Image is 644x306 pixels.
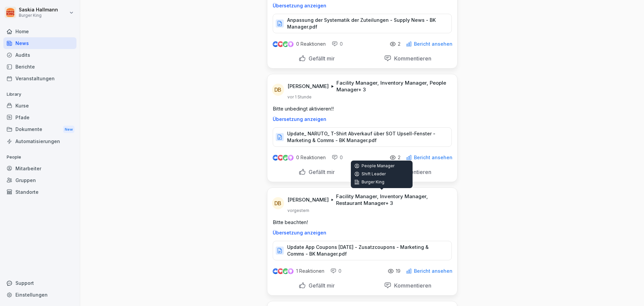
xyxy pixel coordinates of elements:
a: Standorte [3,186,76,198]
p: Facility Manager, Inventory Manager, People Manager + 3 [336,80,449,93]
a: Veranstaltungen [3,73,76,84]
img: like [273,268,278,274]
p: Burger King [19,13,58,18]
a: Gruppen [3,174,76,186]
p: Gefällt mir [306,282,335,289]
p: [PERSON_NAME] [287,196,329,203]
p: Saskia Hallmann [19,7,58,13]
p: People [3,152,76,163]
a: Einstellungen [3,289,76,301]
img: love [278,42,283,47]
p: [PERSON_NAME] [287,83,329,90]
p: Übersetzung anzeigen [273,117,452,122]
a: Update App Coupons [DATE] - Zusatzcoupons - Marketing & Comms - BK Manager.pdf [273,249,452,256]
a: Update_ NARUTO_ T-Shirt Abverkauf über SOT Upsell-Fenster - Marketing & Comms - BK Manager.pdf [273,136,452,142]
p: People Manager [354,163,409,169]
p: Shift Leader [354,171,409,177]
p: Update App Coupons [DATE] - Zusatzcoupons - Marketing & Comms - BK Manager.pdf [287,244,445,257]
p: Library [3,89,76,100]
div: New [63,126,74,133]
p: Burger King [354,179,409,185]
div: DB [272,84,284,96]
a: DokumenteNew [3,123,76,136]
p: Bericht ansehen [414,41,452,47]
a: Kurse [3,100,76,112]
p: 0 Reaktionen [296,41,326,47]
img: love [278,155,283,160]
a: Mitarbeiter [3,163,76,174]
div: DB [272,197,284,209]
p: Facility Manager, Inventory Manager, Restaurant Manager + 3 [336,193,449,207]
div: 0 [332,154,343,161]
a: Automatisierungen [3,135,76,147]
p: 1 Reaktionen [296,268,324,274]
img: inspiring [288,268,293,274]
p: Bitte unbedingt aktivieren!! [273,105,452,113]
p: 0 Reaktionen [296,155,326,160]
img: celebrate [283,155,288,161]
a: News [3,37,76,49]
p: Anpassung der Systematik der Zuteilungen - Supply News - BK Manager.pdf [287,17,445,30]
img: like [273,155,278,160]
p: 2 [398,155,400,160]
img: celebrate [283,41,288,47]
div: Dokumente [3,123,76,136]
img: love [278,269,283,274]
a: Pfade [3,112,76,123]
img: inspiring [288,41,293,47]
p: 2 [398,41,400,47]
p: Bitte beachten! [273,219,452,226]
p: Kommentieren [391,282,431,289]
p: Update_ NARUTO_ T-Shirt Abverkauf über SOT Upsell-Fenster - Marketing & Comms - BK Manager.pdf [287,130,445,144]
p: Übersetzung anzeigen [273,230,452,235]
img: like [273,41,278,47]
img: celebrate [283,268,288,274]
p: Gefällt mir [306,55,335,62]
div: 0 [332,41,343,47]
div: Support [3,277,76,289]
a: Home [3,26,76,37]
p: 19 [396,268,400,274]
a: Berichte [3,61,76,73]
img: inspiring [288,155,293,161]
a: Audits [3,49,76,61]
p: Bericht ansehen [414,155,452,160]
p: Kommentieren [391,55,431,62]
p: vor 1 Stunde [287,94,312,100]
div: 0 [330,268,341,274]
p: Gefällt mir [306,169,335,175]
p: Übersetzung anzeigen [273,3,452,8]
p: Bericht ansehen [414,268,452,274]
p: vorgestern [287,208,309,213]
a: Anpassung der Systematik der Zuteilungen - Supply News - BK Manager.pdf [273,22,452,29]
